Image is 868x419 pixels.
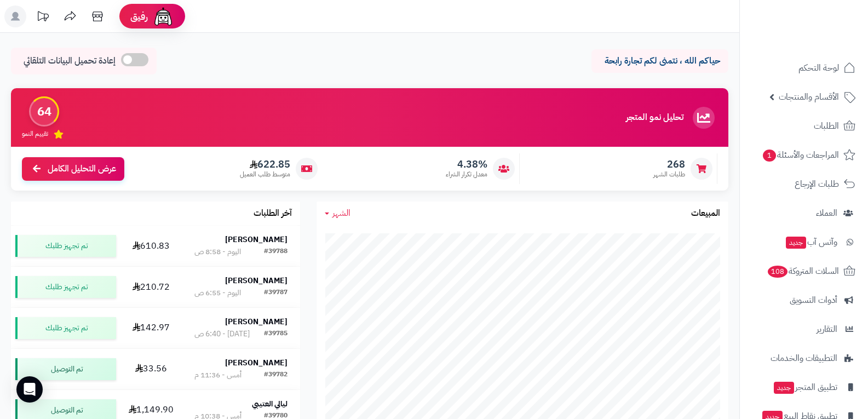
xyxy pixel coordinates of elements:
[225,357,288,369] strong: [PERSON_NAME]
[746,229,861,255] a: وآتس آبجديد
[120,226,182,266] td: 610.83
[774,382,794,394] span: جديد
[29,5,56,30] a: تحديثات المنصة
[746,374,861,400] a: تطبيق المتجرجديد
[798,60,839,76] span: لوحة التحكم
[746,200,861,226] a: العملاء
[768,266,788,278] span: 108
[653,158,685,170] span: 268
[817,322,837,337] span: التقارير
[24,55,116,67] span: إعادة تحميل البيانات التلقائي
[746,258,861,284] a: السلات المتروكة108
[814,118,839,134] span: الطلبات
[746,55,861,81] a: لوحة التحكم
[264,329,288,340] div: #39785
[16,376,43,403] div: Open Intercom Messenger
[626,113,683,123] h3: تحليل نمو المتجر
[771,351,837,366] span: التطبيقات والخدمات
[746,345,861,371] a: التطبيقات والخدمات
[22,129,48,139] span: تقييم النمو
[152,5,174,27] img: ai-face.png
[225,234,288,245] strong: [PERSON_NAME]
[446,170,487,179] span: معدل تكرار الشراء
[15,276,116,298] div: تم تجهيز طلبك
[264,246,288,257] div: #39788
[763,150,777,162] span: 1
[15,317,116,339] div: تم تجهيز طلبك
[785,234,837,250] span: وآتس آب
[773,380,837,395] span: تطبيق المتجر
[794,25,858,48] img: logo-2.png
[120,308,182,348] td: 142.97
[264,288,288,299] div: #39787
[194,370,242,381] div: أمس - 11:36 م
[653,170,685,179] span: طلبات الشهر
[746,142,861,168] a: المراجعات والأسئلة1
[194,288,241,299] div: اليوم - 6:55 ص
[325,207,350,220] a: الشهر
[194,329,250,340] div: [DATE] - 6:40 ص
[240,158,290,170] span: 622.85
[194,246,241,257] div: اليوم - 8:58 ص
[790,292,837,308] span: أدوات التسويق
[225,316,288,328] strong: [PERSON_NAME]
[746,171,861,197] a: طلبات الإرجاع
[240,170,290,179] span: متوسط طلب العميل
[691,209,720,219] h3: المبيعات
[120,267,182,307] td: 210.72
[48,163,116,175] span: عرض التحليل الكامل
[15,235,116,257] div: تم تجهيز طلبك
[786,237,806,249] span: جديد
[746,113,861,139] a: الطلبات
[446,158,487,170] span: 4.38%
[130,10,148,23] span: رفيق
[746,316,861,342] a: التقارير
[22,157,124,181] a: عرض التحليل الكامل
[264,370,288,381] div: #39782
[15,358,116,380] div: تم التوصيل
[332,206,350,220] span: الشهر
[767,263,839,279] span: السلات المتروكة
[762,147,839,163] span: المراجعات والأسئلة
[252,398,288,410] strong: ليالي العتيبي
[746,287,861,313] a: أدوات التسويق
[254,209,292,219] h3: آخر الطلبات
[779,89,839,105] span: الأقسام والمنتجات
[600,55,720,67] p: حياكم الله ، نتمنى لكم تجارة رابحة
[225,275,288,286] strong: [PERSON_NAME]
[816,205,837,221] span: العملاء
[120,349,182,389] td: 33.56
[795,176,839,192] span: طلبات الإرجاع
